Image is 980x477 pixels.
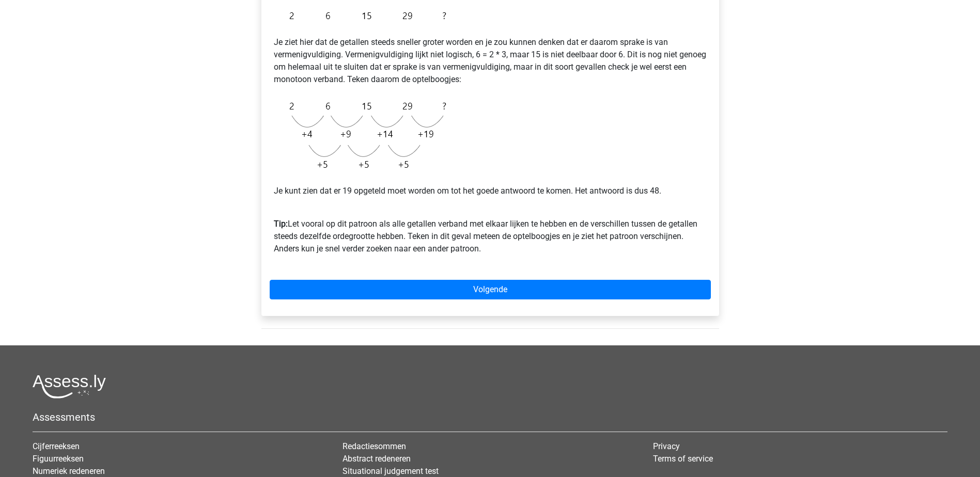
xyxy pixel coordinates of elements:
[653,441,680,451] a: Privacy
[343,454,411,464] a: Abstract redeneren
[653,454,713,464] a: Terms of service
[343,441,406,451] a: Redactiesommen
[270,280,711,299] a: Volgende
[274,219,288,229] b: Tip:
[33,466,105,476] a: Numeriek redeneren
[33,374,106,399] img: Assessly logo
[274,94,452,177] img: Figure sequences Example 3 explanation.png
[33,411,947,423] h5: Assessments
[343,466,439,476] a: Situational judgement test
[274,4,452,28] img: Figure sequences Example 3.png
[274,205,707,255] p: Let vooral op dit patroon als alle getallen verband met elkaar lijken te hebben en de verschillen...
[274,36,707,86] p: Je ziet hier dat de getallen steeds sneller groter worden en je zou kunnen denken dat er daarom s...
[274,185,707,197] p: Je kunt zien dat er 19 opgeteld moet worden om tot het goede antwoord te komen. Het antwoord is d...
[33,441,80,451] a: Cijferreeksen
[33,454,84,464] a: Figuurreeksen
